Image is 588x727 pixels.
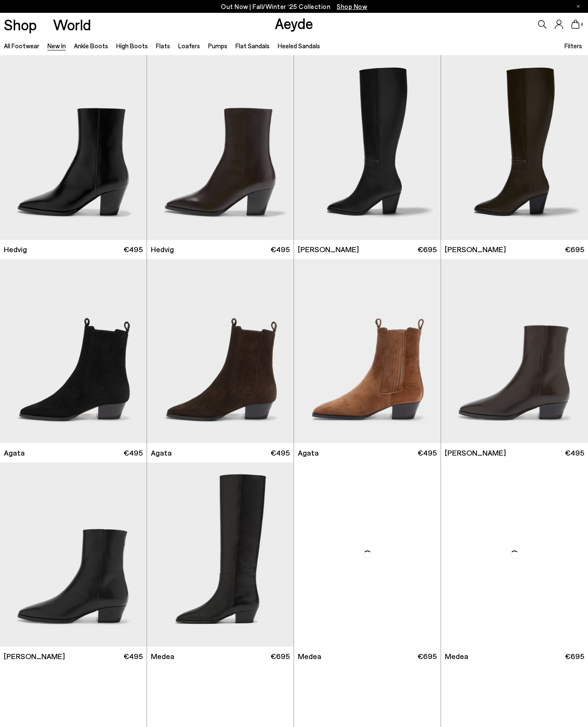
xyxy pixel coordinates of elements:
span: €695 [270,651,290,662]
span: Agata [4,447,25,458]
span: Medea [298,651,321,662]
span: Hedvig [151,244,174,255]
span: €695 [417,651,437,662]
a: [PERSON_NAME] €495 [441,443,588,462]
a: Medea €695 [294,647,441,666]
a: New In [47,42,66,50]
span: 4 [580,22,584,27]
a: Agata €495 [147,443,294,462]
span: €495 [270,447,290,458]
img: Minerva High Cowboy Boots [441,55,588,239]
a: 4 [571,20,580,29]
span: Medea [151,651,174,662]
a: World [53,17,91,32]
span: [PERSON_NAME] [298,244,359,255]
a: Ankle Boots [74,42,108,50]
span: €495 [123,244,143,255]
a: Medea €695 [441,647,588,666]
img: Minerva High Cowboy Boots [294,55,441,239]
span: €495 [123,651,143,662]
a: [PERSON_NAME] €695 [441,240,588,259]
img: Hedvig Cowboy Ankle Boots [147,55,294,239]
span: Filters [564,42,582,50]
img: Agata Suede Ankle Boots [147,259,294,443]
img: Baba Pointed Cowboy Boots [441,259,588,443]
span: Navigate to /collections/new-in [337,3,367,10]
span: €495 [123,447,143,458]
span: [PERSON_NAME] [445,244,506,255]
img: Agata Suede Ankle Boots [294,259,441,443]
span: Medea [445,651,468,662]
a: Loafers [178,42,200,50]
span: €695 [565,651,584,662]
span: €495 [565,447,584,458]
a: Hedvig €495 [147,240,294,259]
span: €695 [417,244,437,255]
span: €695 [565,244,584,255]
p: Out Now | Fall/Winter ‘25 Collection [221,1,367,12]
a: Shop [4,17,37,32]
a: Aeyde [275,14,313,32]
span: [PERSON_NAME] [4,651,65,662]
a: Medea €695 [147,647,294,666]
span: €495 [270,244,290,255]
a: Flats [156,42,170,50]
span: Agata [298,447,319,458]
a: All Footwear [4,42,39,50]
a: Pumps [208,42,227,50]
a: Flat Sandals [235,42,270,50]
a: Agata €495 [294,443,441,462]
a: High Boots [116,42,148,50]
span: €495 [417,447,437,458]
a: Heeled Sandals [278,42,320,50]
img: Medea Knee-High Boots [147,462,294,647]
span: Hedvig [4,244,27,255]
a: [PERSON_NAME] €695 [294,240,441,259]
img: Medea Suede Knee-High Boots [441,462,588,647]
img: Medea Knee-High Boots [294,462,441,647]
span: [PERSON_NAME] [445,447,506,458]
span: Agata [151,447,172,458]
